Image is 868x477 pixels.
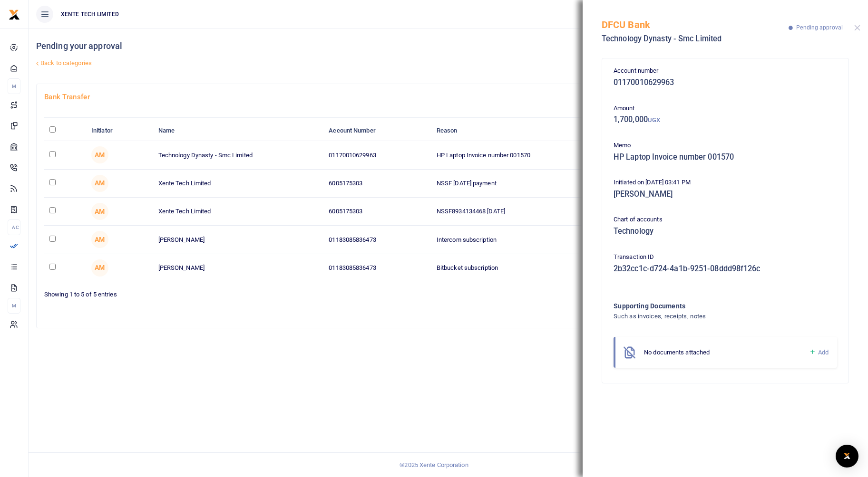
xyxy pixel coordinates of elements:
[614,301,799,311] h4: Supporting Documents
[8,219,20,235] li: Ac
[323,170,431,198] td: 6005175303
[91,231,108,248] span: Agatha Mutumba
[796,24,843,31] span: Pending approval
[431,226,604,254] td: Intercom subscription
[9,9,20,20] img: logo-small
[153,226,323,254] td: [PERSON_NAME]
[323,198,431,226] td: 6005175303
[602,19,789,30] h5: DFCU Bank
[614,141,837,151] p: Memo
[153,254,323,282] td: [PERSON_NAME]
[614,178,837,188] p: Initiated on [DATE] 03:41 PM
[91,146,108,163] span: Agatha Mutumba
[614,190,837,199] h5: [PERSON_NAME]
[614,115,837,124] h5: 1,700,000
[648,116,660,124] small: UGX
[614,66,837,76] p: Account number
[431,170,604,198] td: NSSF [DATE] payment
[57,10,123,19] span: XENTE TECH LIMITED
[431,141,604,169] td: HP Laptop Invoice number 001570
[86,121,153,141] th: Initiator: activate to sort column ascending
[153,198,323,226] td: Xente Tech Limited
[323,141,431,169] td: 01170010629963
[153,170,323,198] td: Xente Tech Limited
[44,92,852,102] h4: Bank Transfer
[91,203,108,220] span: Agatha Mutumba
[431,254,604,282] td: Bitbucket subscription
[323,226,431,254] td: 01183085836473
[614,264,837,274] h5: 2b32cc1c-d724-4a1b-9251-08ddd98f126c
[91,259,108,277] span: Agatha Mutumba
[614,104,837,114] p: Amount
[323,121,431,141] th: Account Number: activate to sort column ascending
[614,252,837,262] p: Transaction ID
[323,254,431,282] td: 01183085836473
[836,445,858,467] div: Open Intercom Messenger
[9,10,20,18] a: logo-small logo-large logo-large
[431,121,604,141] th: Reason: activate to sort column ascending
[8,298,20,314] li: M
[602,34,789,44] h5: Technology Dynasty - Smc Limited
[44,285,445,299] div: Showing 1 to 5 of 5 entries
[153,121,323,141] th: Name: activate to sort column ascending
[36,41,583,51] h4: Pending your approval
[431,198,604,226] td: NSSF8934134468 [DATE]
[614,153,837,162] h5: HP Laptop Invoice number 001570
[34,55,583,71] a: Back to categories
[614,311,799,322] h4: Such as invoices, receipts, notes
[644,349,710,356] span: No documents attached
[153,141,323,169] td: Technology Dynasty - Smc Limited
[614,215,837,225] p: Chart of accounts
[614,78,837,87] h5: 01170010629963
[809,347,829,358] a: Add
[614,227,837,236] h5: Technology
[44,121,86,141] th: : activate to sort column descending
[91,175,108,192] span: Agatha Mutumba
[854,25,860,31] button: Close
[8,78,20,94] li: M
[818,349,829,356] span: Add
